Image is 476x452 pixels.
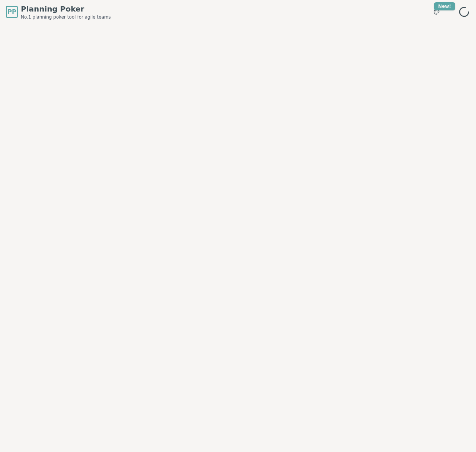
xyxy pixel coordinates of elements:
span: No.1 planning poker tool for agile teams [21,14,111,20]
div: New! [434,2,455,10]
span: PP [7,7,16,16]
button: New! [430,5,443,19]
span: Planning Poker [21,4,111,14]
a: PPPlanning PokerNo.1 planning poker tool for agile teams [6,4,111,20]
